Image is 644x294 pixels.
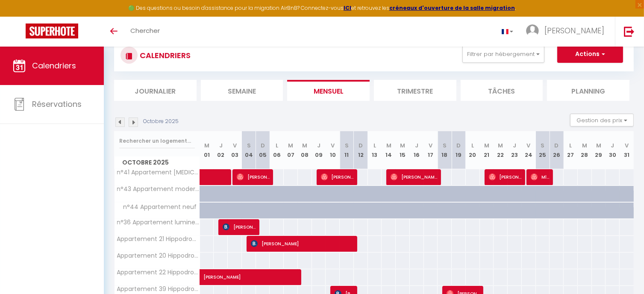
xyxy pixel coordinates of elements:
th: 16 [410,131,424,169]
abbr: J [415,141,418,150]
abbr: M [596,141,601,150]
abbr: M [582,141,587,150]
abbr: S [443,141,447,150]
th: 28 [578,131,592,169]
th: 04 [242,131,256,169]
img: ... [526,24,539,37]
abbr: D [261,141,265,150]
abbr: M [302,141,307,150]
th: 24 [522,131,536,169]
li: Tâches [461,80,543,101]
th: 09 [312,131,326,169]
abbr: M [288,141,293,150]
abbr: D [555,141,559,150]
button: Ouvrir le widget de chat LiveChat [7,3,32,29]
th: 30 [606,131,620,169]
abbr: V [233,141,237,150]
p: Octobre 2025 [143,118,179,126]
a: ... [PERSON_NAME] [520,17,615,47]
th: 14 [382,131,396,169]
span: [PERSON_NAME] [237,169,270,185]
span: [PERSON_NAME] [544,25,604,36]
li: Mensuel [287,80,370,101]
th: 08 [298,131,312,169]
a: [PERSON_NAME] [200,269,214,285]
li: Journalier [114,80,197,101]
span: [PERSON_NAME] [489,169,522,185]
li: Semaine [201,80,283,101]
th: 26 [550,131,564,169]
th: 23 [508,131,522,169]
li: Planning [547,80,629,101]
th: 20 [466,131,480,169]
th: 15 [396,131,410,169]
th: 06 [270,131,284,169]
a: créneaux d'ouverture de la salle migration [389,4,515,12]
span: [PERSON_NAME] [321,169,354,185]
th: 29 [592,131,606,169]
th: 03 [228,131,242,169]
th: 19 [452,131,466,169]
abbr: J [317,141,321,150]
th: 27 [564,131,578,169]
span: [PERSON_NAME] [391,169,438,185]
span: Appartement 20 Hippodrome entrée 223 [116,253,201,259]
li: Trimestre [374,80,456,101]
span: Réservations [32,99,82,109]
span: n°41 Appartement [MEDICAL_DATA] Lumineux avec terrasse [116,169,201,176]
span: [PERSON_NAME] [223,219,256,235]
th: 11 [340,131,354,169]
abbr: J [611,141,615,150]
span: Chercher [130,26,160,35]
th: 02 [214,131,228,169]
abbr: J [513,141,516,150]
abbr: D [359,141,363,150]
abbr: S [345,141,349,150]
img: Super Booking [26,24,78,38]
button: Filtrer par hébergement [462,46,544,63]
th: 07 [284,131,298,169]
span: n°36 Appartement lumineux 4 personnes [116,219,201,226]
abbr: S [541,141,544,150]
abbr: M [386,141,391,150]
abbr: L [276,141,278,150]
th: 10 [326,131,340,169]
img: logout [624,26,635,37]
abbr: V [527,141,531,150]
span: Mlk Nait [531,169,550,185]
abbr: J [219,141,223,150]
span: Appartement 39 Hippodrome 223 [116,286,201,292]
th: 05 [256,131,270,169]
span: Octobre 2025 [115,156,200,169]
abbr: L [471,141,474,150]
abbr: M [400,141,405,150]
th: 18 [438,131,452,169]
a: ICI [344,4,351,12]
th: 17 [424,131,438,169]
span: Appartement 22 Hippodrome entrée 223 [116,269,201,276]
th: 12 [354,131,368,169]
button: Gestion des prix [570,114,634,126]
abbr: V [331,141,335,150]
th: 21 [480,131,494,169]
abbr: M [498,141,503,150]
span: Appartement 21 Hippodrome entrée 223 [116,236,201,242]
th: 01 [200,131,214,169]
abbr: L [569,141,572,150]
abbr: S [247,141,251,150]
abbr: V [625,141,629,150]
span: [PERSON_NAME] [251,235,354,252]
span: n°43 Appartement moderne avec terrasse et jardin [116,186,201,192]
span: n°44 Appartement neuf [116,203,199,212]
a: Chercher [124,17,166,47]
th: 31 [620,131,634,169]
abbr: V [429,141,432,150]
h3: CALENDRIERS [138,46,191,65]
abbr: D [456,141,461,150]
th: 22 [494,131,508,169]
span: Calendriers [32,60,76,71]
th: 25 [536,131,550,169]
span: [PERSON_NAME] [203,265,341,281]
